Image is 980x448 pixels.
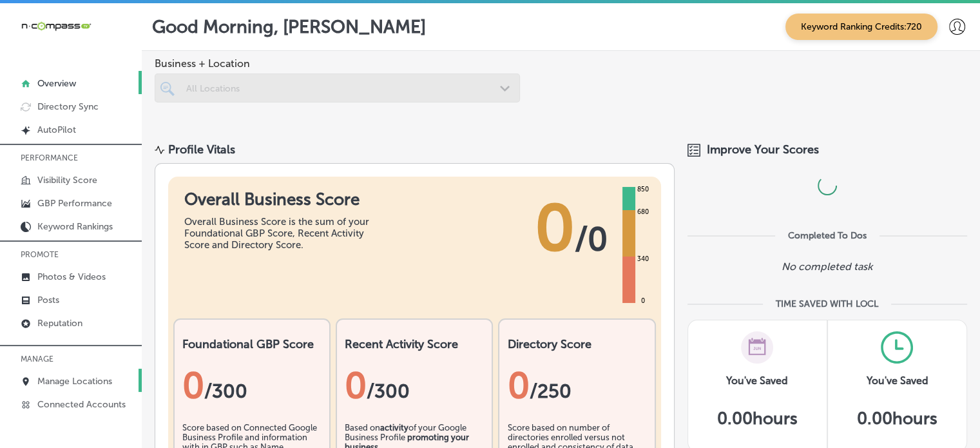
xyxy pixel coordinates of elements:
[788,230,867,241] div: Completed To Dos
[367,380,410,403] span: /300
[37,318,82,329] p: Reputation
[707,142,819,157] span: Improve Your Scores
[635,184,651,195] div: 850
[776,298,878,309] div: TIME SAVED WITH LOCL
[639,296,648,306] div: 0
[635,207,651,217] div: 680
[507,364,646,407] div: 0
[575,220,608,258] span: / 0
[37,295,59,306] p: Posts
[535,190,575,267] span: 0
[21,20,91,32] img: 660ab0bf-5cc7-4cb8-ba1c-48b5ae0f18e60NCTV_CLogo_TV_Black_-500x88.png
[866,375,928,387] h3: You've Saved
[37,271,106,282] p: Photos & Videos
[635,254,651,264] div: 340
[182,337,322,351] h2: Foundational GBP Score
[204,380,247,403] span: / 300
[155,57,520,70] span: Business + Location
[182,364,322,407] div: 0
[345,337,484,351] h2: Recent Activity Score
[785,14,937,40] span: Keyword Ranking Credits: 720
[168,142,235,157] div: Profile Vitals
[380,423,408,433] b: activity
[37,175,97,186] p: Visibility Score
[37,78,76,89] p: Overview
[726,375,788,387] h3: You've Saved
[37,198,112,209] p: GBP Performance
[37,124,76,135] p: AutoPilot
[37,376,112,387] p: Manage Locations
[37,399,126,410] p: Connected Accounts
[152,16,426,37] p: Good Morning, [PERSON_NAME]
[37,221,113,232] p: Keyword Rankings
[184,216,378,251] div: Overall Business Score is the sum of your Foundational GBP Score, Recent Activity Score and Direc...
[37,101,99,112] p: Directory Sync
[345,364,484,407] div: 0
[782,260,872,273] p: No completed task
[857,409,937,429] h5: 0.00 hours
[184,190,378,209] h1: Overall Business Score
[529,380,571,403] span: /250
[717,409,798,429] h5: 0.00 hours
[507,337,646,351] h2: Directory Score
